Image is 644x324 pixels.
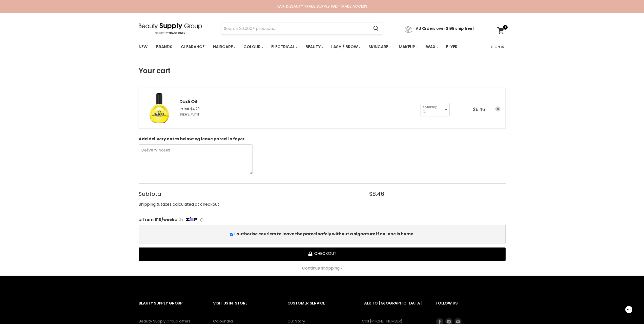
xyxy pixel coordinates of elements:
[287,297,352,318] h2: Customer Service
[369,191,384,197] span: $8.46
[179,106,189,111] span: Price
[135,40,475,54] ul: Main menu
[152,42,176,52] a: Brands
[139,247,506,261] button: Checkout
[139,217,183,222] span: or with
[332,4,367,9] a: GET TRADE ACCESS
[302,42,326,52] a: Beauty
[240,42,266,52] a: Colour
[139,201,506,208] div: Shipping & taxes calculated at checkout
[179,112,200,117] div: 3.75ml
[619,300,639,319] iframe: Gorgias live chat messenger
[132,4,512,9] div: HAIR & BEAUTY TRADE SUPPLY |
[213,297,277,318] h2: Visit Us In-Store
[213,318,233,324] a: Caloundra
[365,42,394,52] a: Skincare
[327,42,364,52] a: Lash / Brow
[139,266,506,271] a: Continue shopping
[135,42,151,52] a: New
[287,318,305,324] a: Our Story
[395,42,421,52] a: Makeup
[495,106,500,111] a: remove Dadi Oil
[139,67,506,271] form: cart checkout
[488,42,507,52] a: Sign In
[179,112,187,117] span: Size
[132,40,512,54] nav: Main
[436,297,506,318] h2: Follow us
[184,216,199,223] img: Zip Logo
[139,297,203,318] h2: Beauty Supply Group
[190,106,200,111] span: $4.23
[139,67,171,75] h1: Your cart
[473,106,485,112] span: $8.46
[234,231,414,237] b: I authorise couriers to leave the parcel safely without a signature if no-one is home.
[139,136,244,142] b: Add delivery notes below: eg leave parcel in foyer
[422,42,441,52] a: Wax
[362,318,402,324] a: Call [PHONE_NUMBER]
[421,103,450,116] select: Quantity
[221,23,369,34] input: Search
[362,297,426,318] h2: Talk to [GEOGRAPHIC_DATA]
[442,42,461,52] a: Flyer
[369,23,383,34] button: Search
[209,42,239,52] a: Haircare
[144,93,174,123] img: Dadi Oil - 3.75ml
[177,42,208,52] a: Clearance
[221,23,383,35] form: Product
[139,191,358,197] span: Subtotal
[267,42,301,52] a: Electrical
[179,98,197,105] a: Dadi Oil
[143,217,174,222] strong: from $10/week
